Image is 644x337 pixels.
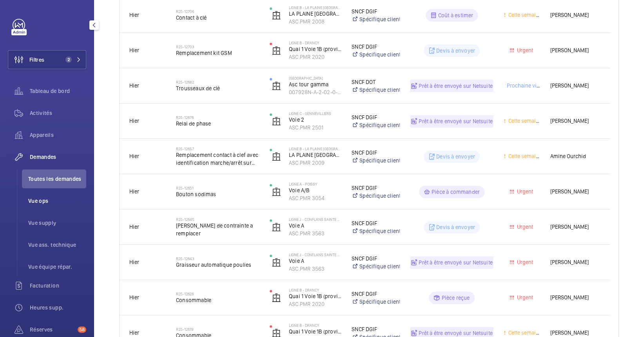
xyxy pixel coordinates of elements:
p: SNCF DGIF [352,149,400,157]
span: Contact à clé [176,14,259,22]
p: Quai 1 Voie 1B (province) [289,45,341,53]
h2: R25-12619 [176,327,259,332]
p: SNCF DGIF [352,290,400,298]
p: Coût à estimer [438,11,473,19]
p: Prêt à être envoyé sur Netsuite [419,117,493,125]
p: Voie A [289,222,341,230]
p: 007928N-A-2-02-0-04 [289,88,341,96]
span: [PERSON_NAME] [550,222,600,231]
p: ASC.PMR 2501 [289,124,341,131]
span: Urgent [515,294,533,301]
span: Relai de phase [176,120,259,128]
span: Vue ass. technique [28,241,86,249]
span: Bouton sodimas [176,190,259,198]
a: Spécifique client [352,227,400,235]
h2: R25-12657 [176,146,259,151]
p: Prêt à être envoyé sur Netsuite [419,82,493,90]
h2: R25-12703 [176,44,259,49]
p: Ligne C - GENNEVILLIERS [289,111,341,116]
p: SNCF DGIF [352,113,400,121]
span: Hier [129,259,139,265]
h2: R25-12706 [176,9,259,14]
span: Cette semaine [507,118,542,124]
img: elevator.svg [272,187,281,197]
span: Consommable [176,296,259,304]
span: Urgent [515,47,533,53]
span: [PERSON_NAME] [550,117,600,126]
p: Pièce reçue [441,294,470,302]
span: Graisseur automatique poulies [176,261,259,269]
span: Hier [129,153,139,159]
img: elevator.svg [272,152,281,161]
p: SNCF DGIF [352,255,400,262]
h2: R25-12651 [176,186,259,190]
p: Ligne B - La Plaine [GEOGRAPHIC_DATA] [289,5,341,10]
span: Remplacement contact à clef avec identification marche/arrêt sur les 2 asc [176,151,259,167]
p: Quai 1 Voie 1B (province) [289,292,341,300]
img: elevator.svg [272,46,281,55]
span: Tableau de bord [30,87,86,95]
span: Urgent [515,224,533,230]
span: [PERSON_NAME] [550,81,600,90]
span: Filtres [29,56,44,64]
p: ASC.PMR 2009 [289,159,341,167]
span: Urgent [515,259,533,265]
span: Hier [129,47,139,53]
span: Toutes les demandes [28,175,86,183]
p: SNCF DOT [352,78,400,86]
p: SNCF DGIF [352,7,400,15]
span: [PERSON_NAME] [550,187,600,196]
p: Pièce à commander [432,188,480,196]
img: elevator.svg [272,117,281,126]
img: elevator.svg [272,222,281,232]
p: SNCF DGIF [352,43,400,51]
p: LIGNE B - DRANCY [289,40,341,45]
span: Cette semaine [507,153,542,159]
p: SNCF DGIF [352,325,400,333]
p: Quai 1 Voie 1B (province) [289,328,341,335]
p: Voie A [289,257,341,265]
span: Vue ops [28,197,86,205]
span: 2 [65,56,72,63]
button: Filtres2 [8,50,86,69]
p: LA PLAINE [GEOGRAPHIC_DATA] QUAI 1 VOIE 1/1B [289,10,341,18]
span: Facturation [30,282,86,290]
p: Devis à envoyer [436,153,475,160]
p: SNCF DGIF [352,184,400,192]
p: LA PLAINE [GEOGRAPHIC_DATA] QUAI 2 VOIE 2/2B [289,151,341,159]
p: Ligne B - La Plaine [GEOGRAPHIC_DATA] [289,146,341,151]
span: Cette semaine [507,12,542,18]
span: Demandes [30,153,86,161]
span: Vue supply [28,219,86,227]
p: LIGNE B - DRANCY [289,288,341,292]
span: Réserves [30,326,74,333]
p: Voie A/B [289,186,341,194]
p: ASC.PMR 2020 [289,300,341,308]
a: Spécifique client [352,121,400,129]
span: Hier [129,118,139,124]
p: ASC.PMR 2020 [289,53,341,61]
p: ASC.PMR 3563 [289,230,341,237]
span: Activités [30,109,86,117]
p: SNCF DGIF [352,219,400,227]
a: Spécifique client [352,15,400,23]
span: [PERSON_NAME] [550,293,600,302]
span: Urgent [515,188,533,195]
a: Spécifique client [352,51,400,58]
span: 58 [78,326,86,333]
span: Remplacement kit GSM [176,49,259,57]
img: elevator.svg [272,258,281,267]
span: Cette semaine [507,330,542,336]
h2: R25-12643 [176,256,259,261]
span: Heures supp. [30,304,86,311]
a: Spécifique client [352,262,400,270]
p: ASC.PMR 3054 [289,194,341,202]
span: Hier [129,294,139,301]
span: [PERSON_NAME] [550,11,600,20]
span: [PERSON_NAME] [550,258,600,267]
a: Spécifique client [352,192,400,200]
p: LIGNE B - DRANCY [289,323,341,328]
span: Vue équipe répar. [28,263,86,271]
span: Hier [129,12,139,18]
span: Hier [129,82,139,89]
